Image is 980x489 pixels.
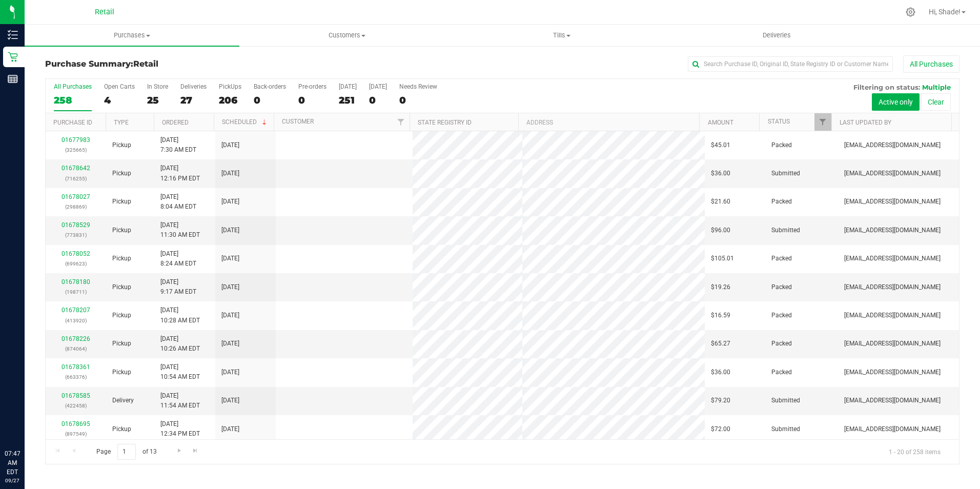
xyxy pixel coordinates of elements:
[844,396,941,405] span: [EMAIL_ADDRESS][DOMAIN_NAME]
[219,83,241,90] div: PickUps
[844,197,941,207] span: [EMAIL_ADDRESS][DOMAIN_NAME]
[518,113,699,131] th: Address
[45,59,350,69] h3: Purchase Summary:
[88,444,165,460] span: Page of 13
[844,368,941,377] span: [EMAIL_ADDRESS][DOMAIN_NAME]
[844,254,941,263] span: [EMAIL_ADDRESS][DOMAIN_NAME]
[62,250,90,257] a: 01678052
[52,259,100,269] p: (699623)
[160,192,196,212] span: [DATE] 8:04 AM EDT
[62,307,90,314] a: 01678207
[221,169,239,178] span: [DATE]
[25,31,239,40] span: Purchases
[771,396,800,405] span: Submitted
[768,118,790,125] a: Status
[221,254,239,263] span: [DATE]
[369,94,387,106] div: 0
[669,25,884,46] a: Deliveries
[711,226,730,235] span: $96.00
[25,25,239,46] a: Purchases
[814,113,831,131] a: Filter
[54,83,92,90] div: All Purchases
[771,368,792,377] span: Packed
[881,444,949,459] span: 1 - 20 of 258 items
[240,31,454,40] span: Customers
[455,31,669,40] span: Tills
[53,119,92,126] a: Purchase ID
[771,282,792,292] span: Packed
[688,56,893,72] input: Search Purchase ID, Original ID, State Registry ID or Customer Name...
[711,254,734,263] span: $105.01
[52,344,100,354] p: (874064)
[399,94,437,106] div: 0
[62,392,90,399] a: 01678585
[771,311,792,320] span: Packed
[52,174,100,184] p: (716255)
[112,368,131,377] span: Pickup
[339,94,357,106] div: 251
[239,25,454,46] a: Customers
[8,52,18,62] inline-svg: Retail
[112,226,131,235] span: Pickup
[5,477,20,484] p: 09/27
[298,94,326,106] div: 0
[221,282,239,292] span: [DATE]
[771,339,792,349] span: Packed
[298,83,326,90] div: Pre-orders
[222,118,269,126] a: Scheduled
[844,169,941,178] span: [EMAIL_ADDRESS][DOMAIN_NAME]
[112,311,131,320] span: Pickup
[711,197,730,207] span: $21.60
[62,136,90,144] a: 01677983
[62,363,90,371] a: 01678361
[112,282,131,292] span: Pickup
[147,83,168,90] div: In Store
[221,396,239,405] span: [DATE]
[711,140,730,150] span: $45.01
[282,118,314,125] a: Customer
[112,424,131,434] span: Pickup
[844,226,941,235] span: [EMAIL_ADDRESS][DOMAIN_NAME]
[844,140,941,150] span: [EMAIL_ADDRESS][DOMAIN_NAME]
[62,165,90,172] a: 01678642
[52,145,100,155] p: (325665)
[254,83,286,90] div: Back-orders
[52,429,100,439] p: (897549)
[112,396,134,405] span: Delivery
[188,444,203,458] a: Go to the last page
[711,282,730,292] span: $19.26
[711,368,730,377] span: $36.00
[5,449,20,477] p: 07:47 AM EDT
[844,311,941,320] span: [EMAIL_ADDRESS][DOMAIN_NAME]
[221,197,239,207] span: [DATE]
[711,424,730,434] span: $72.00
[62,278,90,286] a: 01678180
[147,94,168,106] div: 25
[160,362,200,382] span: [DATE] 10:54 AM EDT
[52,372,100,382] p: (663376)
[162,119,189,126] a: Ordered
[455,25,669,46] a: Tills
[160,249,196,269] span: [DATE] 8:24 AM EDT
[221,140,239,150] span: [DATE]
[903,55,959,73] button: All Purchases
[418,119,472,126] a: State Registry ID
[771,254,792,263] span: Packed
[52,202,100,212] p: (298869)
[711,339,730,349] span: $65.27
[922,83,951,91] span: Multiple
[62,420,90,427] a: 01678695
[711,169,730,178] span: $36.00
[711,311,730,320] span: $16.59
[160,391,200,411] span: [DATE] 11:54 AM EDT
[904,7,917,17] div: Manage settings
[160,164,200,183] span: [DATE] 12:16 PM EDT
[844,339,941,349] span: [EMAIL_ADDRESS][DOMAIN_NAME]
[62,221,90,229] a: 01678529
[133,59,158,69] span: Retail
[54,94,92,106] div: 258
[771,169,800,178] span: Submitted
[172,444,187,458] a: Go to the next page
[844,424,941,434] span: [EMAIL_ADDRESS][DOMAIN_NAME]
[112,197,131,207] span: Pickup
